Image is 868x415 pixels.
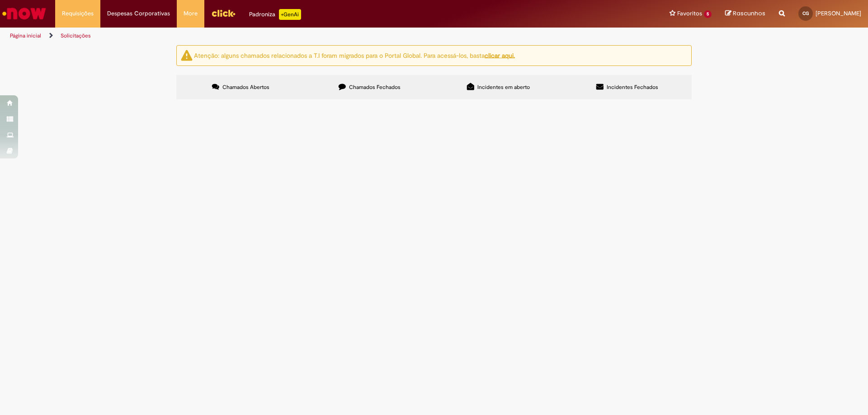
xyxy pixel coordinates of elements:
img: click_logo_yellow_360x200.png [211,6,236,20]
a: clicar aqui. [485,51,515,59]
div: Padroniza [249,9,301,20]
span: Chamados Abertos [222,84,269,91]
span: More [184,9,198,18]
span: Incidentes em aberto [477,84,530,91]
span: Requisições [62,9,94,18]
span: Favoritos [677,9,702,18]
p: +GenAi [279,9,301,20]
ul: Trilhas de página [7,28,572,44]
img: ServiceNow [1,5,47,23]
ng-bind-html: Atenção: alguns chamados relacionados a T.I foram migrados para o Portal Global. Para acessá-los,... [194,51,515,59]
span: Despesas Corporativas [107,9,170,18]
span: [PERSON_NAME] [816,9,861,17]
a: Página inicial [10,32,41,39]
span: Incidentes Fechados [607,84,658,91]
a: Rascunhos [725,9,765,18]
span: 5 [704,10,712,18]
a: Solicitações [61,32,91,39]
span: Chamados Fechados [349,84,401,91]
span: CG [802,10,809,16]
span: Rascunhos [733,9,765,18]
